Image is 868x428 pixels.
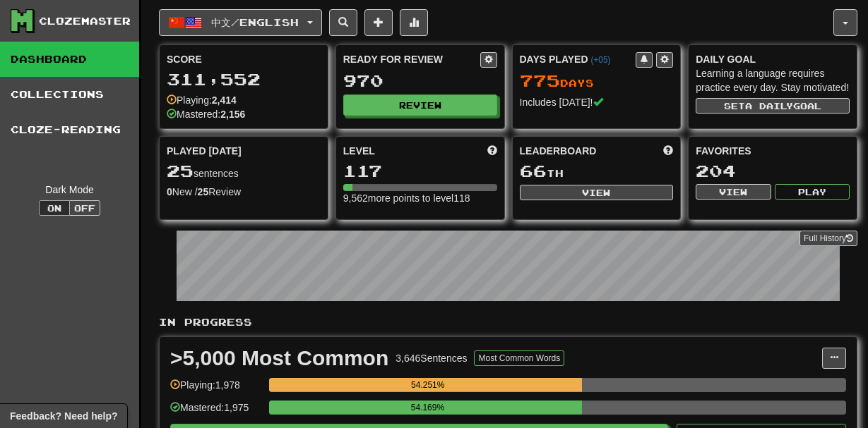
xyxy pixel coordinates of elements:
div: 204 [696,162,850,180]
span: 25 [167,161,194,181]
button: Review [343,94,497,116]
a: Full History [799,231,857,246]
button: Add sentence to collection [364,9,393,36]
div: Mastered: [167,107,245,121]
div: New / Review [167,185,321,199]
span: Played [DATE] [167,144,242,158]
button: View [696,184,771,200]
button: On [39,200,70,216]
div: Mastered: 1,975 [170,401,262,424]
div: Includes [DATE]! [520,95,674,109]
button: More stats [400,9,428,36]
p: In Progress [159,315,857,329]
div: 311,552 [167,71,321,88]
a: (+05) [590,55,610,65]
div: Days Played [520,52,636,66]
div: th [520,162,674,181]
strong: 2,156 [220,109,245,120]
span: 66 [520,161,547,181]
div: 54.251% [273,378,582,392]
div: Playing: [167,93,237,107]
span: Open feedback widget [10,409,117,423]
div: 9,562 more points to level 118 [343,191,497,205]
div: >5,000 Most Common [170,348,388,369]
div: 117 [343,162,497,180]
div: Score [167,52,321,66]
div: Favorites [696,144,850,158]
div: Dark Mode [11,183,129,197]
span: a daily [745,101,793,111]
button: 中文/English [159,9,322,36]
strong: 25 [198,186,209,197]
span: This week in points, UTC [663,144,673,158]
span: 中文 / English [211,16,299,28]
span: Level [343,144,375,158]
button: Off [69,200,100,216]
strong: 2,414 [212,94,237,106]
button: View [520,185,674,200]
span: Leaderboard [520,144,597,158]
div: 970 [343,72,497,90]
div: Ready for Review [343,52,480,66]
span: 775 [520,71,560,90]
div: Learning a language requires practice every day. Stay motivated! [696,66,850,94]
div: Playing: 1,978 [170,378,262,401]
div: sentences [167,162,321,181]
div: Daily Goal [696,52,850,66]
div: 54.169% [273,401,581,415]
button: Seta dailygoal [696,98,850,114]
div: Day s [520,72,674,90]
button: Play [775,184,850,200]
div: 3,646 Sentences [396,351,467,365]
span: Score more points to level up [487,144,497,158]
button: Most Common Words [474,350,564,366]
div: Clozemaster [39,14,131,28]
button: Search sentences [329,9,357,36]
strong: 0 [167,186,172,197]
